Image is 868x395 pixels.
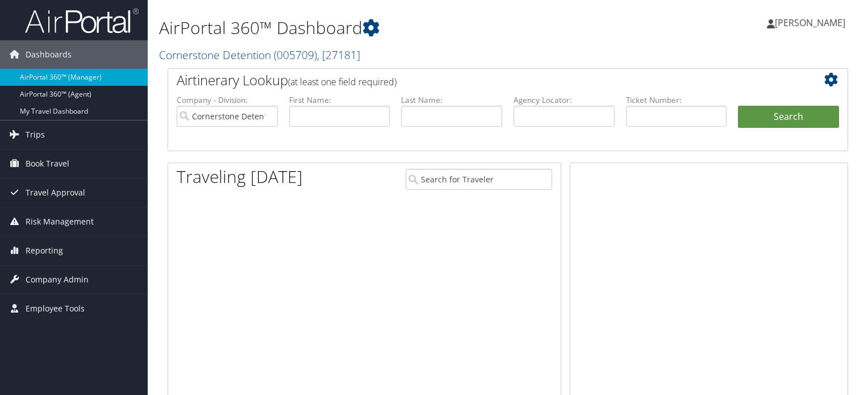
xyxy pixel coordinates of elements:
[26,265,89,294] span: Company Admin
[26,178,85,207] span: Travel Approval
[738,106,839,128] button: Search
[26,207,94,236] span: Risk Management
[177,94,278,106] label: Company - Division:
[26,40,72,69] span: Dashboards
[26,236,63,265] span: Reporting
[288,76,397,88] span: (at least one field required)
[626,94,727,106] label: Ticket Number:
[767,6,857,40] a: [PERSON_NAME]
[25,7,139,34] img: airportal-logo.png
[159,47,360,63] a: Cornerstone Detention
[26,294,85,323] span: Employee Tools
[514,94,615,106] label: Agency Locator:
[289,94,390,106] label: First Name:
[317,47,360,63] span: , [ 27181 ]
[159,16,624,40] h1: AirPortal 360™ Dashboard
[177,165,303,189] h1: Traveling [DATE]
[26,120,45,149] span: Trips
[274,47,317,63] span: ( 005709 )
[26,149,69,178] span: Book Travel
[401,94,502,106] label: Last Name:
[406,169,552,190] input: Search for Traveler
[775,16,845,29] span: [PERSON_NAME]
[177,70,782,90] h2: Airtinerary Lookup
